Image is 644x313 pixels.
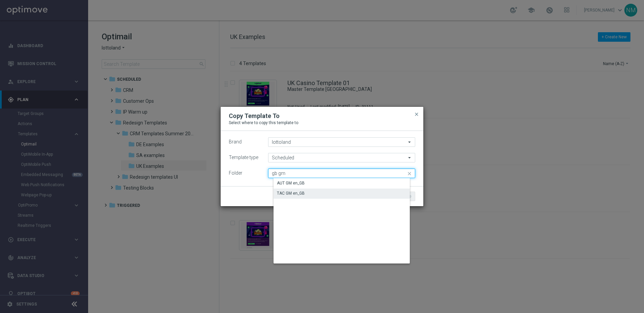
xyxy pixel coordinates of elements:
[268,169,415,178] input: Quick find
[229,170,242,176] label: Folder
[406,169,413,178] i: close
[406,138,413,146] i: arrow_drop_down
[229,155,258,160] label: Template type
[229,120,415,125] p: Select where to copy this template to
[406,153,413,162] i: arrow_drop_down
[274,189,421,199] div: Press SPACE to select this row.
[229,112,280,120] h2: Copy Template To
[414,112,419,117] span: close
[229,139,242,145] label: Brand
[277,180,305,186] div: AUT GM en_GB
[274,178,421,189] div: Press SPACE to select this row.
[277,190,305,196] div: TAC GM en_GB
